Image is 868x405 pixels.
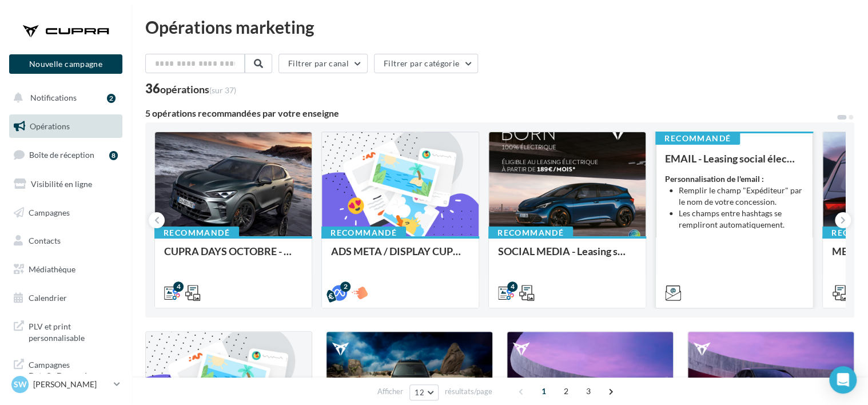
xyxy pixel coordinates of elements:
[109,151,118,160] div: 8
[665,174,764,184] strong: Personnalisation de l'email :
[498,245,636,268] div: SOCIAL MEDIA - Leasing social électrique - CUPRA Born
[415,388,424,397] span: 12
[665,153,803,164] div: EMAIL - Leasing social électrique - CUPRA Born One
[557,382,575,400] span: 2
[29,264,75,274] span: Médiathèque
[409,384,439,400] button: 12
[7,286,125,310] a: Calendrier
[29,150,94,160] span: Boîte de réception
[31,179,92,189] span: Visibilité en ligne
[9,54,122,74] button: Nouvelle campagne
[145,18,854,35] div: Opérations marketing
[29,357,118,382] span: Campagnes DataOnDemand
[331,245,469,268] div: ADS META / DISPLAY CUPRA DAYS Septembre 2025
[535,382,553,400] span: 1
[29,319,118,343] span: PLV et print personnalisable
[679,185,803,208] li: Remplir le champ "Expéditeur" par le nom de votre concession.
[829,366,857,394] div: Open Intercom Messenger
[340,281,351,292] div: 2
[321,227,406,239] div: Recommandé
[377,386,403,397] span: Afficher
[445,386,492,397] span: résultats/page
[209,85,236,95] span: (sur 37)
[488,227,573,239] div: Recommandé
[14,379,27,390] span: SW
[7,314,125,348] a: PLV et print personnalisable
[655,132,740,145] div: Recommandé
[29,207,70,217] span: Campagnes
[579,382,598,400] span: 3
[507,281,517,292] div: 4
[7,172,125,196] a: Visibilité en ligne
[7,114,125,138] a: Opérations
[7,229,125,253] a: Contacts
[374,54,478,73] button: Filtrer par catégorie
[679,208,803,231] li: Les champs entre hashtags se rempliront automatiquement.
[7,257,125,281] a: Médiathèque
[154,227,239,239] div: Recommandé
[33,379,109,390] p: [PERSON_NAME]
[7,352,125,386] a: Campagnes DataOnDemand
[30,121,70,131] span: Opérations
[9,374,122,395] a: SW [PERSON_NAME]
[107,94,116,103] div: 2
[30,93,77,102] span: Notifications
[29,236,61,245] span: Contacts
[145,109,836,118] div: 5 opérations recommandées par votre enseigne
[160,84,236,94] div: opérations
[145,82,236,95] div: 36
[7,201,125,225] a: Campagnes
[164,245,302,268] div: CUPRA DAYS OCTOBRE - SOME
[7,86,120,110] button: Notifications 2
[29,293,67,303] span: Calendrier
[278,54,368,73] button: Filtrer par canal
[7,142,125,167] a: Boîte de réception8
[173,281,184,292] div: 4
